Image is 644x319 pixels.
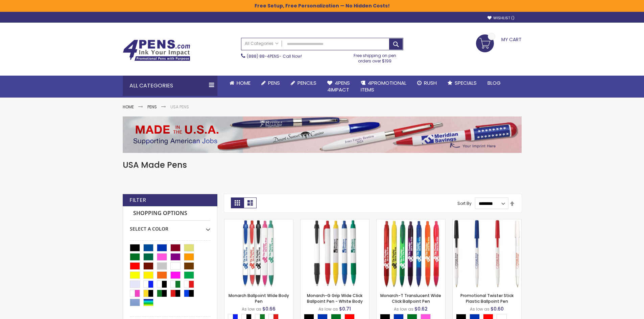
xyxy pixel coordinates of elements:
img: Monarch-T Translucent Wide Click Ballpoint Pen [377,219,445,288]
img: 4Pens Custom Pens and Promotional Products [123,39,190,61]
a: 4Pens4impact [322,76,355,98]
a: Rush [412,76,442,90]
a: Specials [442,76,482,90]
span: Rush [424,79,437,86]
img: Promotional Twister Stick Plastic Ballpoint Pen [453,219,521,288]
a: 4PROMOTIONALITEMS [355,76,412,98]
span: As low as [242,306,261,312]
span: - Call Now! [247,53,302,59]
a: Monarch Ballpoint Wide Body Pen [229,293,289,304]
span: Pens [268,79,280,86]
a: Promotional Twister Stick Plastic Ballpoint Pen [453,219,521,225]
div: All Categories [123,76,217,96]
div: Select A Color [130,221,210,232]
span: $0.66 [262,305,276,312]
a: Blog [482,76,506,90]
a: Pens [147,104,157,110]
span: 4PROMOTIONAL ITEMS [361,79,406,93]
a: Home [123,104,134,110]
img: Monarch Ballpoint Wide Body Pen [224,219,293,288]
span: As low as [470,306,490,312]
a: Wishlist [487,16,515,21]
span: As low as [318,306,338,312]
a: Monarch-G Grip Wide Click Ballpoint Pen - White Body [307,293,363,304]
span: 4Pens 4impact [327,79,350,93]
a: (888) 88-4PENS [247,53,279,59]
h1: USA Made Pens [123,160,522,170]
span: Blog [487,79,501,86]
a: Pens [256,76,285,90]
span: $0.62 [414,305,428,312]
a: All Categories [241,38,282,49]
a: Pencils [285,76,322,90]
div: Free shipping on pen orders over $199 [347,50,403,64]
span: All Categories [245,41,279,46]
a: Monarch-T Translucent Wide Click Ballpoint Pen [377,219,445,225]
a: Home [224,76,256,90]
strong: USA Pens [170,104,189,110]
strong: Shopping Options [130,206,210,221]
span: $0.60 [491,305,504,312]
a: Monarch Ballpoint Wide Body Pen [224,219,293,225]
strong: Grid [231,197,244,208]
span: $0.71 [339,305,351,312]
a: Monarch-T Translucent Wide Click Ballpoint Pen [380,293,441,304]
a: Promotional Twister Stick Plastic Ballpoint Pen [460,293,514,304]
img: Monarch-G Grip Wide Click Ballpoint Pen - White Body [301,219,369,288]
span: Pencils [297,79,316,86]
img: USA Pens [123,116,522,153]
strong: Filter [129,196,146,204]
span: Specials [455,79,477,86]
span: As low as [394,306,413,312]
label: Sort By [457,201,472,206]
span: Home [237,79,251,86]
a: Monarch-G Grip Wide Click Ballpoint Pen - White Body [301,219,369,225]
